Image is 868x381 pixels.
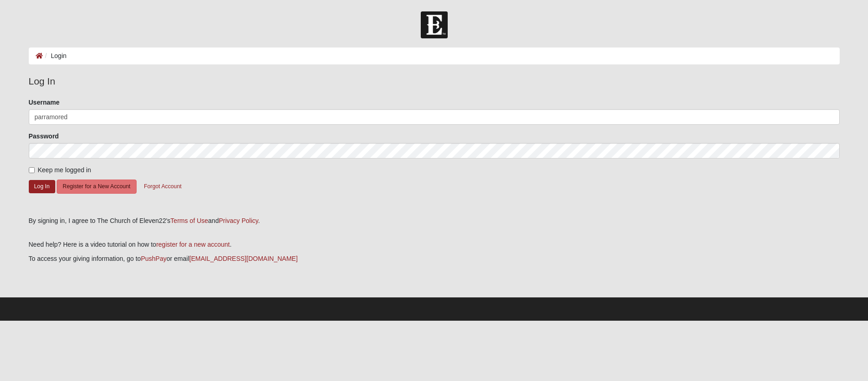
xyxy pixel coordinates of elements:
[189,255,297,262] a: [EMAIL_ADDRESS][DOMAIN_NAME]
[29,240,840,249] p: Need help? Here is a video tutorial on how to .
[29,167,35,173] input: Keep me logged in
[421,11,448,38] img: Church of Eleven22 Logo
[29,132,59,141] label: Password
[29,98,60,107] label: Username
[219,217,258,224] a: Privacy Policy
[38,166,91,174] span: Keep me logged in
[29,254,840,264] p: To access your giving information, go to or email
[43,51,67,61] li: Login
[29,216,840,226] div: By signing in, I agree to The Church of Eleven22's and .
[29,74,840,89] legend: Log In
[170,217,208,224] a: Terms of Use
[138,180,187,194] button: Forgot Account
[141,255,166,262] a: PushPay
[29,180,55,193] button: Log In
[57,180,136,194] button: Register for a New Account
[156,241,230,248] a: register for a new account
